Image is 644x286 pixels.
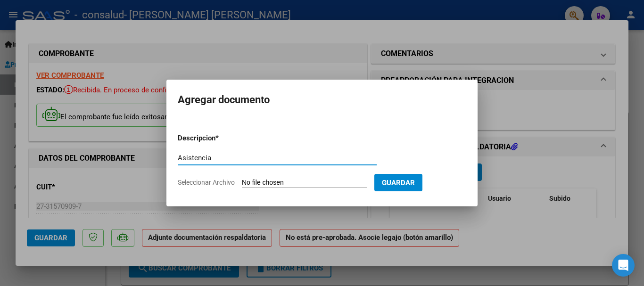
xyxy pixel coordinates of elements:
[178,133,264,144] p: Descripcion
[612,254,635,277] div: Open Intercom Messenger
[374,174,422,191] button: Guardar
[382,179,415,187] span: Guardar
[178,91,466,109] h2: Agregar documento
[178,179,235,186] span: Seleccionar Archivo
